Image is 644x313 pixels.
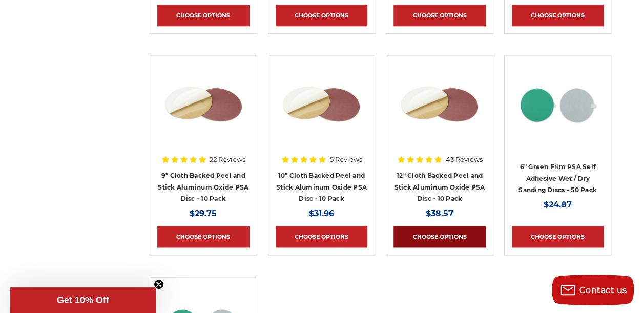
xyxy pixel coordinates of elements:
[276,172,367,202] a: 10" Cloth Backed Peel and Stick Aluminum Oxide PSA Disc - 10 Pack
[190,208,217,218] span: $29.75
[393,226,486,247] a: Choose Options
[394,172,485,202] a: 12" Cloth Backed Peel and Stick Aluminum Oxide PSA Disc - 10 Pack
[280,63,362,145] img: 10 inch Aluminum Oxide PSA Sanding Disc with Cloth Backing
[445,156,482,163] span: 43 Reviews
[10,287,156,313] div: Get 10% OffClose teaser
[309,208,334,218] span: $31.96
[57,295,109,305] span: Get 10% Off
[162,63,244,145] img: 9 inch Aluminum Oxide PSA Sanding Disc with Cloth Backing
[399,63,481,145] img: 12 inch Aluminum Oxide PSA Sanding Disc with Cloth Backing
[517,63,599,145] img: 6-inch 600-grit green film PSA disc with green polyester film backing for metal grinding and bare...
[157,63,250,155] a: 9 inch Aluminum Oxide PSA Sanding Disc with Cloth Backing
[512,63,604,155] a: 6-inch 600-grit green film PSA disc with green polyester film backing for metal grinding and bare...
[518,163,597,194] a: 6" Green Film PSA Self Adhesive Wet / Dry Sanding Discs - 50 Pack
[276,63,368,155] a: 10 inch Aluminum Oxide PSA Sanding Disc with Cloth Backing
[276,226,368,247] a: Choose Options
[579,285,627,295] span: Contact us
[512,5,604,26] a: Choose Options
[393,63,486,155] a: 12 inch Aluminum Oxide PSA Sanding Disc with Cloth Backing
[157,5,250,26] a: Choose Options
[329,156,362,163] span: 5 Reviews
[393,5,486,26] a: Choose Options
[154,279,164,289] button: Close teaser
[158,172,248,202] a: 9" Cloth Backed Peel and Stick Aluminum Oxide PSA Disc - 10 Pack
[210,156,245,163] span: 22 Reviews
[276,5,368,26] a: Choose Options
[426,208,453,218] span: $38.57
[552,275,634,305] button: Contact us
[544,200,572,210] span: $24.87
[157,226,250,247] a: Choose Options
[512,226,604,247] a: Choose Options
